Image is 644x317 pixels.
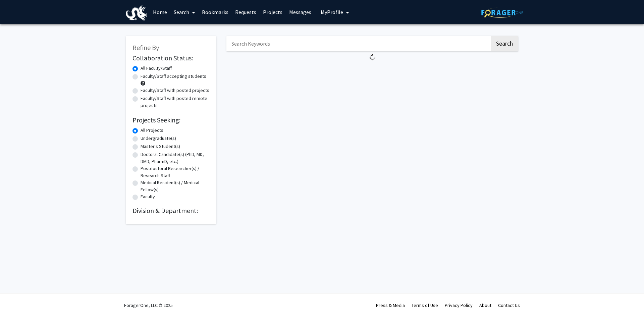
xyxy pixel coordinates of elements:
label: Postdoctoral Researcher(s) / Research Staff [141,165,210,179]
img: Drexel University Logo [126,5,147,20]
button: Search [491,36,518,51]
a: Press & Media [376,302,405,308]
label: Faculty/Staff with posted projects [141,87,209,94]
img: Loading [367,51,378,63]
img: ForagerOne Logo [481,7,523,18]
h2: Division & Department: [132,207,210,215]
a: About [479,302,491,308]
h2: Projects Seeking: [132,116,210,124]
a: Messages [286,0,315,24]
a: Projects [260,0,286,24]
a: Search [170,0,199,24]
label: Faculty [141,193,155,200]
h2: Collaboration Status: [132,54,210,62]
input: Search Keywords [226,36,490,51]
iframe: Chat [5,287,29,312]
a: Privacy Policy [445,302,473,308]
label: Undergraduate(s) [141,135,176,142]
a: Requests [232,0,260,24]
label: Medical Resident(s) / Medical Fellow(s) [141,179,210,193]
a: Bookmarks [199,0,232,24]
label: Faculty/Staff accepting students [141,73,206,80]
label: Doctoral Candidate(s) (PhD, MD, DMD, PharmD, etc.) [141,151,210,165]
span: Refine By [132,43,159,52]
a: Contact Us [498,302,520,308]
label: All Projects [141,127,163,134]
label: All Faculty/Staff [141,65,172,72]
label: Faculty/Staff with posted remote projects [141,95,210,109]
nav: Page navigation [226,63,518,78]
label: Master's Student(s) [141,143,180,150]
span: My Profile [321,9,343,15]
div: ForagerOne, LLC © 2025 [124,294,173,317]
a: Home [150,0,170,24]
a: Terms of Use [412,302,438,308]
